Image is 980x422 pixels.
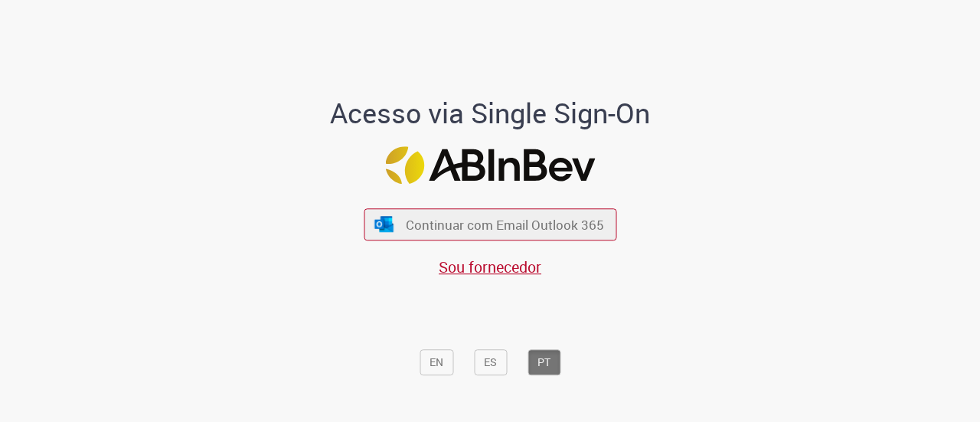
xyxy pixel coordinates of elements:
button: EN [420,349,453,375]
button: ícone Azure/Microsoft 360 Continuar com Email Outlook 365 [364,209,616,240]
button: ES [474,349,507,375]
h1: Acesso via Single Sign-On [278,98,703,129]
button: PT [528,349,560,375]
img: Logo ABInBev [385,146,595,184]
span: Continuar com Email Outlook 365 [406,216,604,234]
img: ícone Azure/Microsoft 360 [374,216,395,232]
a: Sou fornecedor [439,257,541,277]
